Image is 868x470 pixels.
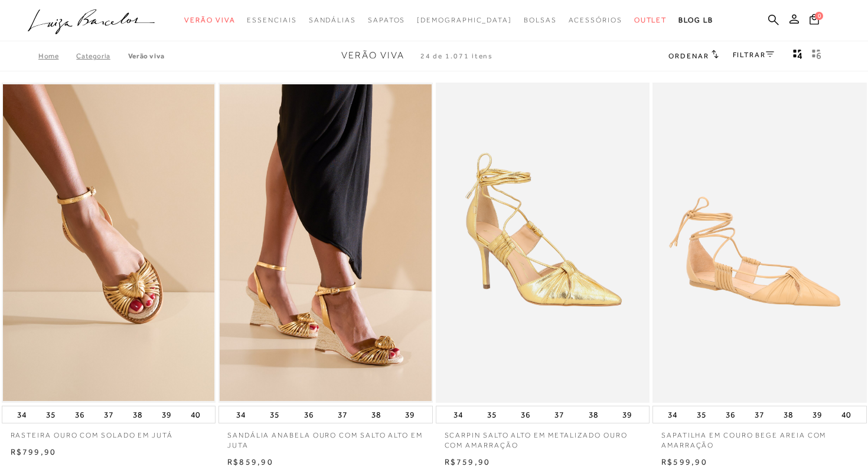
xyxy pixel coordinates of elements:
button: 36 [71,406,88,423]
a: BLOG LB [678,9,713,31]
button: 34 [14,406,30,423]
span: 0 [815,12,823,20]
span: Bolsas [524,16,557,24]
a: Home [38,52,76,60]
a: Verão Viva [128,52,165,60]
span: Verão Viva [184,16,235,24]
a: noSubCategoriesText [184,9,235,31]
button: 40 [187,406,204,423]
button: 34 [233,406,249,423]
img: SANDÁLIA ANABELA OURO COM SALTO ALTO EM JUTA [220,84,432,402]
span: R$599,90 [661,457,707,466]
a: noSubCategoriesText [247,9,296,31]
a: SCARPIN SALTO ALTO EM METALIZADO OURO COM AMARRAÇÃO SCARPIN SALTO ALTO EM METALIZADO OURO COM AMA... [437,84,649,402]
a: RASTEIRA OURO COM SOLADO EM JUTÁ [2,423,216,441]
a: SANDÁLIA ANABELA OURO COM SALTO ALTO EM JUTA [218,423,433,451]
span: Ordenar [668,52,709,60]
span: Sapatos [368,16,405,24]
button: 36 [517,406,534,423]
button: 35 [266,406,283,423]
button: gridText6Desc [808,48,825,64]
img: RASTEIRA OURO COM SOLADO EM JUTÁ [3,84,215,402]
img: SAPATILHA EM COURO BEGE AREIA COM AMARRAÇÃO [654,84,866,402]
button: 34 [450,406,466,423]
a: noSubCategoriesText [368,9,405,31]
span: Outlet [634,16,667,24]
a: SAPATILHA EM COURO BEGE AREIA COM AMARRAÇÃO [652,423,867,451]
a: noSubCategoriesText [309,9,356,31]
button: 35 [484,406,500,423]
a: SANDÁLIA ANABELA OURO COM SALTO ALTO EM JUTA SANDÁLIA ANABELA OURO COM SALTO ALTO EM JUTA [220,84,432,402]
button: 38 [368,406,384,423]
span: Essenciais [247,16,296,24]
a: noSubCategoriesText [417,9,512,31]
button: 39 [158,406,175,423]
button: 37 [334,406,351,423]
button: 35 [43,406,59,423]
a: noSubCategoriesText [524,9,557,31]
span: Acessórios [569,16,622,24]
button: 34 [664,406,681,423]
a: SAPATILHA EM COURO BEGE AREIA COM AMARRAÇÃO SAPATILHA EM COURO BEGE AREIA COM AMARRAÇÃO [654,84,866,402]
img: SCARPIN SALTO ALTO EM METALIZADO OURO COM AMARRAÇÃO [437,84,649,402]
span: R$859,90 [227,457,273,466]
button: 39 [402,406,418,423]
button: 39 [619,406,635,423]
a: SCARPIN SALTO ALTO EM METALIZADO OURO COM AMARRAÇÃO [436,423,650,451]
button: 37 [100,406,117,423]
button: 0 [806,13,823,29]
a: noSubCategoriesText [634,9,667,31]
button: 35 [693,406,710,423]
a: noSubCategoriesText [569,9,622,31]
a: Categoria [76,52,128,60]
button: 40 [838,406,854,423]
a: FILTRAR [733,51,774,59]
button: 37 [551,406,567,423]
span: R$799,90 [11,447,57,456]
button: 38 [780,406,797,423]
button: 37 [751,406,768,423]
button: 36 [301,406,317,423]
span: [DEMOGRAPHIC_DATA] [417,16,512,24]
span: 24 de 1.071 itens [420,52,494,60]
span: Verão Viva [341,50,404,61]
span: Sandálias [309,16,356,24]
button: 36 [722,406,739,423]
button: Mostrar 4 produtos por linha [789,48,806,64]
span: R$759,90 [445,457,491,466]
button: 38 [129,406,146,423]
span: BLOG LB [678,16,713,24]
a: RASTEIRA OURO COM SOLADO EM JUTÁ RASTEIRA OURO COM SOLADO EM JUTÁ [3,84,215,402]
button: 39 [809,406,825,423]
button: 38 [585,406,602,423]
